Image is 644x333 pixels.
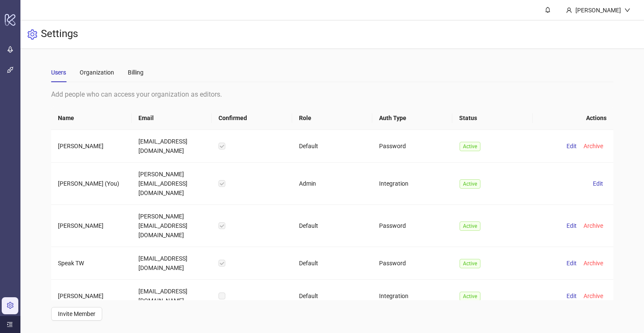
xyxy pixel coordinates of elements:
[372,163,452,205] td: Integration
[580,291,607,301] button: Archive
[51,307,102,321] button: Invite Member
[292,163,372,205] td: Admin
[452,106,532,130] th: Status
[132,130,212,163] td: [EMAIL_ADDRESS][DOMAIN_NAME]
[580,141,607,151] button: Archive
[51,163,131,205] td: [PERSON_NAME] (You)
[460,179,480,189] span: Active
[593,180,603,187] span: Edit
[372,130,452,163] td: Password
[132,247,212,280] td: [EMAIL_ADDRESS][DOMAIN_NAME]
[624,7,630,13] span: down
[292,106,372,130] th: Role
[132,280,212,313] td: [EMAIL_ADDRESS][DOMAIN_NAME]
[132,205,212,247] td: [PERSON_NAME][EMAIL_ADDRESS][DOMAIN_NAME]
[132,163,212,205] td: [PERSON_NAME][EMAIL_ADDRESS][DOMAIN_NAME]
[128,68,144,77] div: Billing
[460,259,480,268] span: Active
[212,106,292,130] th: Confirmed
[566,7,572,13] span: user
[566,293,577,299] span: Edit
[292,280,372,313] td: Default
[566,143,577,149] span: Edit
[584,143,603,149] span: Archive
[372,280,452,313] td: Integration
[7,322,13,327] span: menu-unfold
[460,221,480,231] span: Active
[460,292,480,301] span: Active
[563,291,580,301] button: Edit
[51,68,66,77] div: Users
[372,106,452,130] th: Auth Type
[584,222,603,229] span: Archive
[51,106,131,130] th: Name
[580,221,607,231] button: Archive
[58,310,95,317] span: Invite Member
[563,141,580,151] button: Edit
[41,27,78,42] h3: Settings
[533,106,613,130] th: Actions
[51,247,131,280] td: Speak TW
[580,258,607,268] button: Archive
[292,247,372,280] td: Default
[51,280,131,313] td: [PERSON_NAME]
[584,293,603,299] span: Archive
[292,205,372,247] td: Default
[566,260,577,267] span: Edit
[563,258,580,268] button: Edit
[80,68,114,77] div: Organization
[51,205,131,247] td: [PERSON_NAME]
[27,29,37,40] span: setting
[566,222,577,229] span: Edit
[589,178,607,189] button: Edit
[545,7,551,13] span: bell
[132,106,212,130] th: Email
[460,142,480,151] span: Active
[292,130,372,163] td: Default
[51,130,131,163] td: [PERSON_NAME]
[572,6,624,15] div: [PERSON_NAME]
[563,221,580,231] button: Edit
[372,247,452,280] td: Password
[372,205,452,247] td: Password
[584,260,603,267] span: Archive
[51,89,613,100] div: Add people who can access your organization as editors.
